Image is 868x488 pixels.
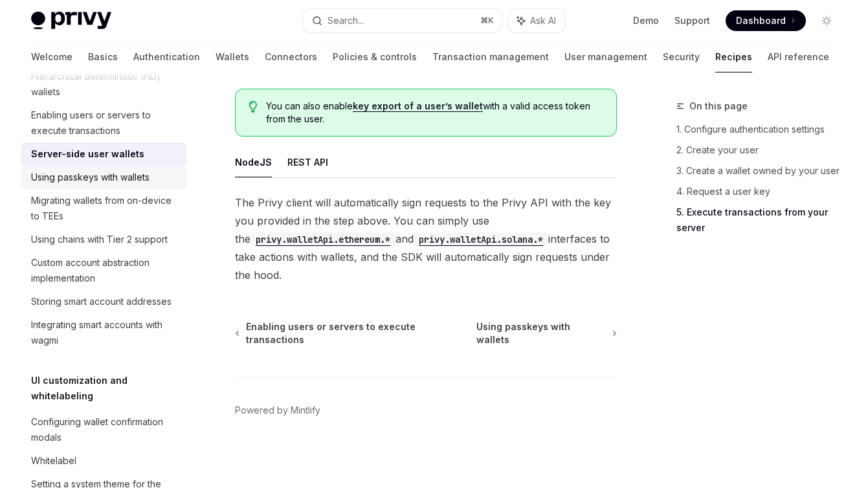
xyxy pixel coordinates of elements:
a: Security [663,41,700,72]
div: Configuring wallet confirmation modals [31,414,179,445]
a: privy.walletApi.solana.* [414,232,548,245]
a: Storing smart account addresses [21,290,186,313]
span: Dashboard [736,14,786,27]
a: Whitelabel [21,449,186,472]
span: On this page [689,98,748,114]
button: NodeJS [235,147,272,177]
button: Toggle dark mode [816,10,837,31]
a: User management [564,41,647,72]
a: 2. Create your user [676,140,847,161]
span: ⌘ K [480,16,494,26]
code: privy.walletApi.solana.* [414,232,548,247]
div: Migrating wallets from on-device to TEEs [31,193,179,224]
a: Authentication [133,41,200,72]
a: Custom account abstraction implementation [21,251,186,290]
a: Powered by Mintlify [235,404,320,417]
a: Welcome [31,41,72,72]
a: Demo [633,14,659,27]
a: key export of a user’s wallet [353,100,483,112]
a: Basics [88,41,118,72]
button: Search...⌘K [303,9,501,32]
a: 4. Request a user key [676,181,847,202]
div: Custom account abstraction implementation [31,255,179,286]
button: Ask AI [508,9,565,32]
a: Using passkeys with wallets [21,166,186,189]
a: Configuring wallet confirmation modals [21,410,186,449]
div: Server-side user wallets [31,146,144,162]
a: Using passkeys with wallets [476,320,616,346]
div: Using passkeys with wallets [31,170,150,185]
a: 1. Configure authentication settings [676,119,847,140]
div: Whitelabel [31,453,76,469]
div: Search... [328,13,364,28]
a: Using chains with Tier 2 support [21,228,186,251]
code: privy.walletApi.ethereum.* [250,232,395,247]
span: Using passkeys with wallets [476,320,606,346]
a: Server-side user wallets [21,142,186,166]
div: Enabling users or servers to execute transactions [31,107,179,139]
a: Recipes [715,41,752,72]
a: 5. Execute transactions from your server [676,202,847,238]
div: Using chains with Tier 2 support [31,232,168,247]
a: 3. Create a wallet owned by your user [676,161,847,181]
a: Support [674,14,710,27]
a: Enabling users or servers to execute transactions [236,320,476,346]
a: Integrating smart accounts with wagmi [21,313,186,352]
a: Policies & controls [333,41,417,72]
a: Migrating wallets from on-device to TEEs [21,189,186,228]
h5: UI customization and whitelabeling [31,373,186,404]
a: Connectors [265,41,317,72]
a: Enabling users or servers to execute transactions [21,104,186,142]
span: The Privy client will automatically sign requests to the Privy API with the key you provided in t... [235,194,617,284]
img: light logo [31,12,111,30]
span: You can also enable with a valid access token from the user. [266,100,603,126]
a: Dashboard [726,10,806,31]
a: privy.walletApi.ethereum.* [250,232,395,245]
div: Integrating smart accounts with wagmi [31,317,179,348]
svg: Tip [249,101,258,113]
button: REST API [287,147,328,177]
a: Wallets [216,41,249,72]
span: Enabling users or servers to execute transactions [246,320,476,346]
span: Ask AI [530,14,556,27]
div: Storing smart account addresses [31,294,172,309]
a: Transaction management [432,41,549,72]
a: API reference [768,41,829,72]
